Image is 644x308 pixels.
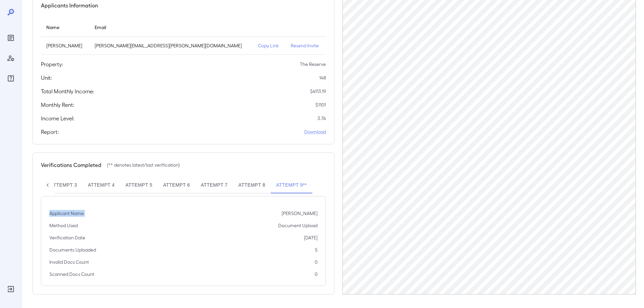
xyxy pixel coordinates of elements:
[41,161,101,169] h5: Verifications Completed
[49,259,89,265] p: Invalid Docs Count
[271,177,312,193] button: Attempt 9**
[41,101,74,109] h5: Monthly Rent:
[5,53,16,64] div: Manage Users
[49,222,78,229] p: Method Used
[41,74,52,82] h5: Unit:
[45,177,82,193] button: Attempt 3
[107,162,180,168] p: (** denotes latest/last verification)
[120,177,158,193] button: Attempt 5
[5,73,16,84] div: FAQ
[319,74,326,81] p: 148
[315,271,317,278] p: 0
[49,234,85,241] p: Verification Date
[310,88,326,95] p: $ 4113.19
[258,42,280,49] p: Copy Link
[233,177,270,193] button: Attempt 8
[317,115,326,122] p: 3.74
[304,234,317,241] p: [DATE]
[95,42,247,49] p: [PERSON_NAME][EMAIL_ADDRESS][PERSON_NAME][DOMAIN_NAME]
[41,87,94,95] h5: Total Monthly Income:
[5,284,16,294] div: Log Out
[41,1,98,9] h5: Applicants Information
[300,61,326,68] p: The Reserve
[195,177,233,193] button: Attempt 7
[278,222,317,229] p: Document Upload
[304,128,326,135] a: Download
[158,177,195,193] button: Attempt 6
[5,32,16,43] div: Reports
[49,246,96,253] p: Documents Uploaded
[315,259,317,265] p: 0
[82,177,120,193] button: Attempt 4
[49,271,94,278] p: Scanned Docs Count
[89,18,253,37] th: Email
[41,18,89,37] th: Name
[46,42,84,49] p: [PERSON_NAME]
[41,18,326,55] table: simple table
[49,210,84,217] p: Applicant Name
[41,128,59,136] h5: Report:
[315,101,326,108] p: $ 1101
[315,246,317,253] p: 5
[291,42,320,49] p: Resend Invite
[41,60,63,68] h5: Property:
[282,210,317,217] p: [PERSON_NAME]
[41,114,74,122] h5: Income Level:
